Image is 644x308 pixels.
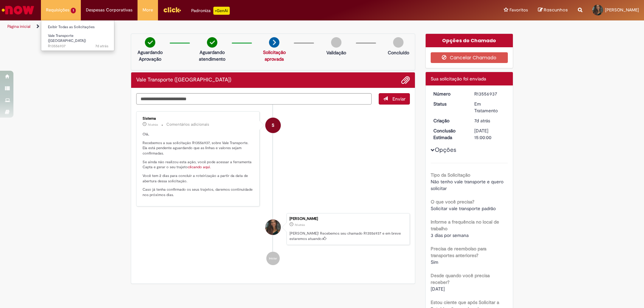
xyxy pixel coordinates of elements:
span: 3 dias por semana [431,232,469,238]
img: check-circle-green.png [207,37,217,48]
h2: Vale Transporte (VT) Histórico de tíquete [136,77,231,83]
b: Desde quando você precisa receber? [431,272,490,285]
button: Enviar [379,93,410,105]
time: 22/09/2025 19:35:52 [474,118,490,124]
div: Padroniza [191,7,230,15]
div: Julia Silva Maximiano [265,220,281,235]
dt: Número [428,90,470,97]
img: img-circle-grey.png [331,37,341,48]
span: S [272,117,274,133]
span: Não tenho vale transporte e quero solicitar [431,179,505,191]
p: Aguardando atendimento [196,49,228,62]
p: [PERSON_NAME]! Recebemos seu chamado R13556937 e em breve estaremos atuando. [289,231,406,241]
a: Página inicial [7,24,31,29]
div: System [265,118,281,133]
time: 22/09/2025 19:35:53 [95,44,108,49]
button: Adicionar anexos [401,76,410,84]
span: Rascunhos [544,7,568,13]
span: Requisições [46,7,69,13]
time: 22/09/2025 19:35:56 [148,123,158,127]
img: ServiceNow [1,3,35,17]
span: More [143,7,153,13]
small: Comentários adicionais [166,122,209,127]
p: Olá, [143,132,254,137]
span: 7d atrás [95,44,108,49]
img: img-circle-grey.png [393,37,404,48]
textarea: Digite sua mensagem aqui... [136,93,372,105]
span: [DATE] [431,286,445,292]
p: +GenAi [213,7,230,15]
span: Favoritos [509,7,528,13]
span: [PERSON_NAME] [605,7,639,13]
a: Aberto R13556937 : Vale Transporte (VT) [41,32,115,47]
li: Julia Silva Maximiano [136,213,410,245]
img: click_logo_yellow_360x200.png [163,5,181,15]
a: Exibir Todas as Solicitações [41,23,115,31]
p: Se ainda não realizou esta ação, você pode acessar a ferramenta Capta e gerar o seu trajeto [143,160,254,170]
p: Recebemos a sua solicitação R13556937, sobre Vale Transporte. Ela está pendente aguardando que as... [143,140,254,156]
span: 7d atrás [294,223,305,227]
p: Concluído [388,49,409,56]
span: 1 [71,8,76,13]
div: R13556937 [474,90,505,97]
button: Cancelar Chamado [431,52,508,63]
div: Sistema [143,117,254,121]
dt: Criação [428,117,470,124]
ul: Trilhas de página [5,20,424,33]
span: Despesas Corporativas [86,7,132,13]
div: [DATE] 15:00:00 [474,127,505,141]
span: Sua solicitação foi enviada [431,76,486,82]
ul: Histórico de tíquete [136,105,410,272]
dt: Conclusão Estimada [428,127,470,141]
dt: Status [428,101,470,107]
p: Aguardando Aprovação [134,49,166,62]
b: Tipo da Solicitação [431,172,470,178]
a: clicando aqui. [188,165,211,170]
span: R13556937 [48,44,108,49]
div: 22/09/2025 19:35:52 [474,117,505,124]
div: Em Tratamento [474,101,505,114]
img: check-circle-green.png [145,37,155,48]
span: Solicitar vale transporte padrão [431,205,496,211]
p: Você tem 2 dias para concluir a roteirização a partir da data de abertura dessa solicitação. [143,173,254,184]
img: arrow-next.png [269,37,279,48]
b: Informe a frequência no local de trabalho [431,219,499,232]
time: 22/09/2025 19:35:52 [294,223,305,227]
p: Caso já tenha confirmado os seus trajetos, daremos continuidade nos próximos dias. [143,187,254,197]
span: 7d atrás [474,118,490,124]
b: Precisa de reembolso para transportes anteriores? [431,246,486,258]
span: Sim [431,259,438,265]
span: Enviar [392,96,406,102]
span: 7d atrás [148,123,158,127]
ul: Requisições [41,20,114,51]
b: O que você precisa? [431,199,474,205]
div: Opções do Chamado [426,34,513,47]
a: Solicitação aprovada [263,49,286,62]
p: Validação [326,49,346,56]
div: [PERSON_NAME] [289,217,406,221]
a: Rascunhos [538,7,568,13]
span: Vale Transporte ([GEOGRAPHIC_DATA]) [48,33,86,44]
